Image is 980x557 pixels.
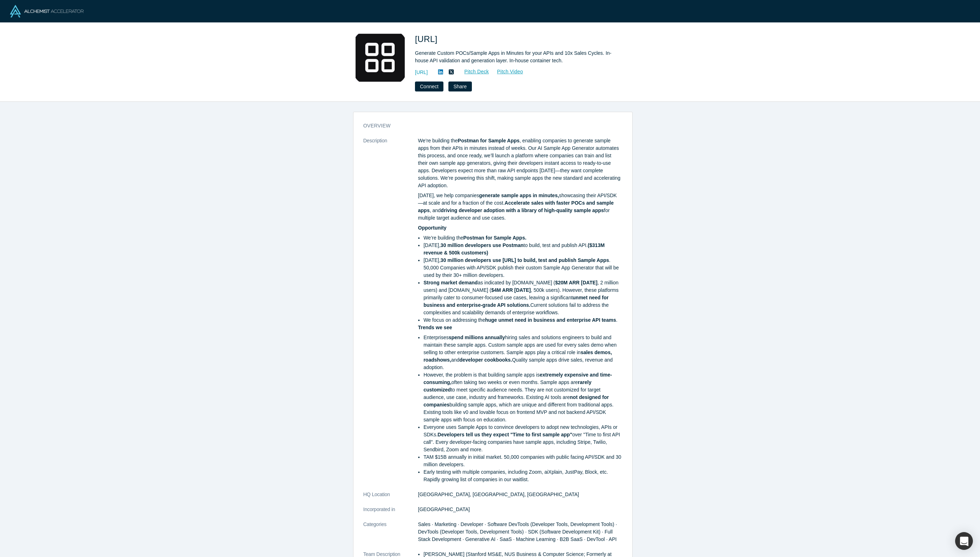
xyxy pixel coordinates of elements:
[555,280,597,285] strong: $20M ARR [DATE]
[441,207,604,213] strong: driving developer adoption with a library of high-quality sample apps
[363,506,418,521] dt: Incorporated in
[415,34,440,44] span: [URL]
[424,371,622,424] li: However, the problem is that building sample apps is often taking two weeks or even months. Sampl...
[485,317,616,323] strong: huge unmet need in business and enterprise API teams
[424,334,622,371] li: Enterprises hiring sales and solutions engineers to build and maintain these sample apps. Custom ...
[448,82,472,91] button: Share
[10,5,84,17] img: Alchemist Logo
[363,491,418,506] dt: HQ Location
[489,68,523,76] a: Pitch Video
[458,138,520,143] strong: Postman for Sample Apps
[424,453,622,468] li: TAM $15B annually in initial market. 50,000 companies with public facing API/SDK and 30 million d...
[418,225,447,231] strong: Opportunity
[463,235,527,241] strong: Postman for Sample Apps.
[441,257,609,263] strong: 30 million developers use [URL] to build, test and publish Sample Apps
[415,49,614,64] div: Generate Custom POCs/Sample Apps in Minutes for your APIs and 10x Sales Cycles. In-house API vali...
[479,193,559,198] strong: generate sample apps in minutes,
[363,122,612,130] h3: overview
[424,280,478,285] strong: Strong market demand
[424,424,622,453] li: Everyone uses Sample Apps to convince developers to adopt new technologies, APIs or SDKs. over "T...
[415,69,428,76] a: [URL]
[418,521,617,542] span: Sales · Marketing · Developer · Software DevTools (Developer Tools, Development Tools) · DevTools...
[418,506,622,513] dd: [GEOGRAPHIC_DATA]
[424,372,612,385] strong: extremely expensive and time-consuming,
[363,137,418,491] dt: Description
[441,242,523,248] strong: 30 million developers use Postman
[424,234,622,242] li: We’re building the
[491,287,531,293] strong: $4M ARR [DATE]
[457,68,489,76] a: Pitch Deck
[459,357,512,363] strong: developer cookbooks.
[355,33,405,83] img: Sampleapp.ai's Logo
[418,325,452,330] strong: Trends we see
[418,137,622,189] p: We’re building the , enabling companies to generate sample apps from their APIs in minutes instea...
[418,200,614,213] strong: Accelerate sales with faster POCs and sample apps
[424,279,622,316] li: as indicated by [DOMAIN_NAME] ( , 2 million users) and [DOMAIN_NAME] ( , 500k users). However, th...
[363,521,418,551] dt: Categories
[424,242,622,257] li: [DATE], to build, test and publish API.
[418,491,622,498] dd: [GEOGRAPHIC_DATA], [GEOGRAPHIC_DATA], [GEOGRAPHIC_DATA]
[424,468,622,483] li: Early testing with multiple companies, including Zoom, aiXplain, JustPay, Block, etc. Rapidly gro...
[424,257,622,279] li: [DATE], . 50,000 Companies with API/SDK publish their custom Sample App Generator that will be us...
[418,192,622,222] p: [DATE], we help companies showcasing their API/SDK —at scale and for a fraction of the cost. , an...
[415,82,443,91] button: Connect
[438,432,572,437] strong: Developers tell us they expect "Time to first sample app"
[449,335,505,340] strong: spend millions annually
[424,316,622,324] li: We focus on addressing the .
